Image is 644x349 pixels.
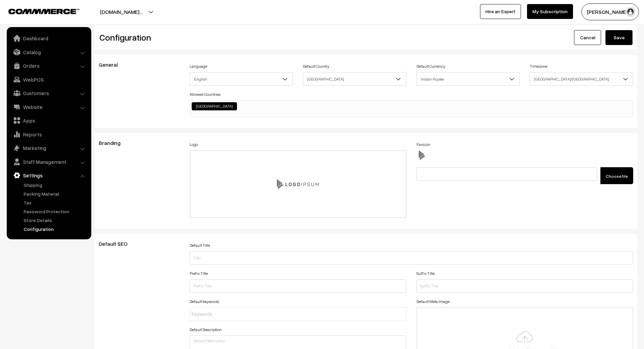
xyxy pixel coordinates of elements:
[416,279,633,293] input: Suffix Title
[480,4,521,19] a: Hire an Expert
[190,299,219,305] label: Default Keywords
[22,181,89,189] a: Shipping
[190,141,198,148] label: Logo
[8,87,89,99] a: Customers
[192,102,237,110] li: India
[8,32,89,44] a: Dashboard
[574,30,601,45] a: Cancel
[605,30,633,45] button: Save
[416,63,445,69] label: Default Currency
[8,114,89,127] a: Apps
[530,73,633,85] span: Asia/Kolkata
[8,156,89,168] a: Staff Management
[8,7,68,15] a: COMMMERCE
[190,72,293,86] span: English
[22,208,89,215] a: Password Protection
[530,63,547,69] label: Timezone
[8,169,89,181] a: Settings
[190,251,634,265] input: Title
[190,63,207,69] label: Language
[190,279,406,293] input: Prefix Title
[530,72,633,86] span: Asia/Kolkata
[8,9,79,14] img: COMMMERCE
[8,142,89,154] a: Marketing
[416,150,427,160] img: favicon.ico
[99,240,136,247] span: Default SEO
[416,299,450,305] label: Default Meta Image
[417,73,520,85] span: Indian Rupee
[8,60,89,72] a: Orders
[303,72,406,86] span: India
[606,174,628,179] span: Choose file
[22,199,89,206] a: Tax
[99,139,128,146] span: Branding
[22,190,89,197] a: Packing Material
[190,327,222,333] label: Default Description
[99,32,361,43] h2: Configuration
[8,73,89,86] a: WebPOS
[416,270,435,277] label: Suffix Title
[22,217,89,224] a: Store Details
[416,72,520,86] span: Indian Rupee
[8,101,89,113] a: Website
[581,3,639,20] button: [PERSON_NAME]
[190,73,293,85] span: English
[416,141,430,148] label: Favicon
[190,91,220,97] label: Allowed Countries
[527,4,573,19] a: My Subscription
[303,63,329,69] label: Default Country
[190,242,210,248] label: Default Title
[625,7,636,17] img: user
[190,270,208,277] label: Prefix Title
[76,3,166,20] button: [DOMAIN_NAME]…
[8,46,89,58] a: Catalog
[192,311,251,318] input: Keywords
[8,128,89,140] a: Reports
[303,73,406,85] span: India
[99,61,126,68] span: General
[22,225,89,233] a: Configuration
